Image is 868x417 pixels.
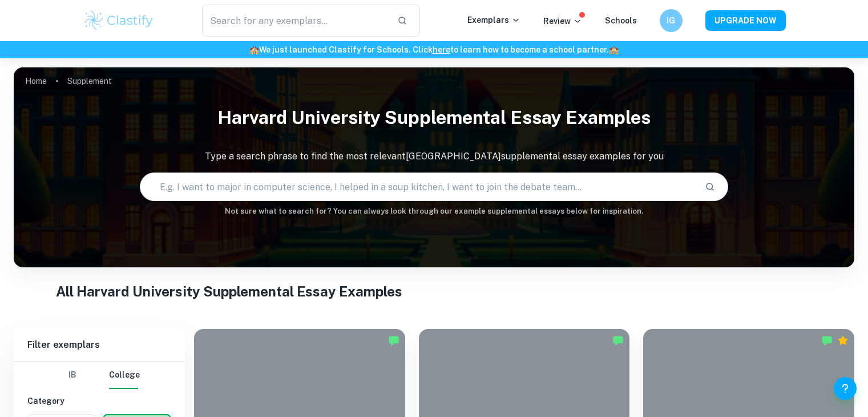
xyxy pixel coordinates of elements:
[660,9,683,32] button: IG
[543,15,582,27] p: Review
[467,14,520,26] p: Exemplars
[59,362,140,389] div: Filter type choice
[14,99,854,136] h1: Harvard University Supplemental Essay Examples
[14,150,854,163] p: Type a search phrase to find the most relevant [GEOGRAPHIC_DATA] supplemental essay examples for you
[249,45,259,54] span: 🏫
[700,177,720,197] button: Search
[83,9,155,32] img: Clastify logo
[56,281,813,302] h1: All Harvard University Supplemental Essay Examples
[664,14,677,27] h6: IG
[25,73,47,89] a: Home
[705,10,786,31] button: UPGRADE NOW
[834,377,857,400] button: Help and Feedback
[14,329,185,361] h6: Filter exemplars
[837,335,849,346] div: Premium
[202,5,389,37] input: Search for any exemplars...
[612,335,624,346] img: Marked
[605,16,637,25] a: Schools
[433,45,450,54] a: here
[821,335,833,346] img: Marked
[2,43,866,56] h6: We just launched Clastify for Schools. Click to learn how to become a school partner.
[27,395,171,407] h6: Category
[140,171,696,203] input: E.g. I want to major in computer science, I helped in a soup kitchen, I want to join the debate t...
[59,362,86,389] button: IB
[388,335,399,346] img: Marked
[14,206,854,217] h6: Not sure what to search for? You can always look through our example supplemental essays below fo...
[67,75,112,87] p: Supplement
[109,362,140,389] button: College
[609,45,619,54] span: 🏫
